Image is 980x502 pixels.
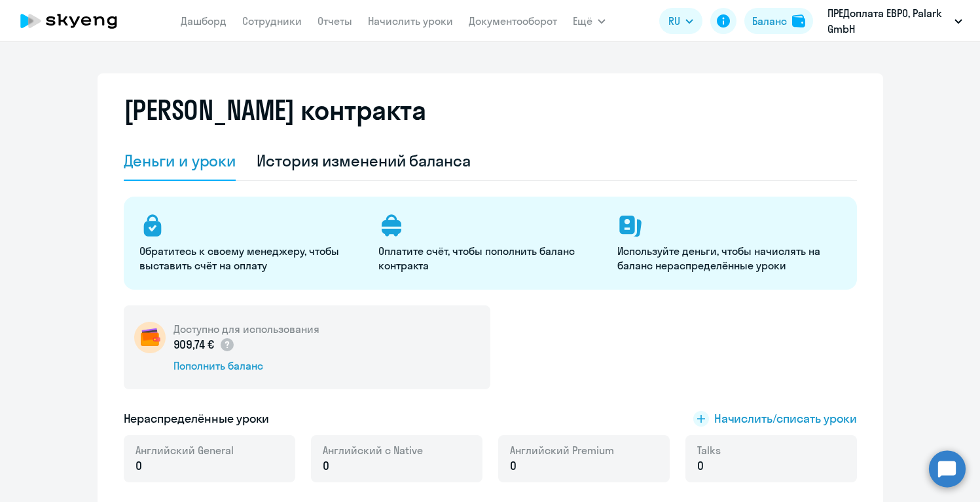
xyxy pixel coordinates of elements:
h5: Нераспределённые уроки [124,410,270,427]
span: 0 [136,457,142,474]
span: 0 [697,457,704,474]
span: 0 [510,457,517,474]
span: Английский General [136,443,234,457]
button: Ещё [573,8,606,34]
div: История изменений баланса [257,150,471,171]
a: Отчеты [318,14,352,28]
span: 0 [323,457,329,474]
p: ПРЕДоплата ЕВРО, Palark GmbH [827,5,949,37]
div: Деньги и уроки [124,150,236,171]
div: Пополнить баланс [173,358,319,373]
span: Начислить/списать уроки [714,410,857,427]
button: Балансbalance [744,8,813,34]
span: Английский с Native [323,443,423,457]
span: Ещё [573,13,592,29]
a: Сотрудники [242,14,302,28]
img: wallet-circle.png [134,322,166,353]
a: Дашборд [181,14,227,28]
img: balance [792,14,805,28]
p: Обратитесь к своему менеджеру, чтобы выставить счёт на оплату [139,244,363,273]
a: Документооборот [469,14,557,28]
h2: [PERSON_NAME] контракта [124,94,426,126]
span: RU [668,13,680,29]
p: Оплатите счёт, чтобы пополнить баланс контракта [378,244,602,273]
p: 909,74 € [173,336,236,353]
a: Начислить уроки [368,14,453,28]
h5: Доступно для использования [173,322,319,336]
p: Используйте деньги, чтобы начислять на баланс нераспределённые уроки [617,244,841,273]
div: Баланс [752,13,787,29]
span: Talks [697,443,721,457]
button: ПРЕДоплата ЕВРО, Palark GmbH [821,5,969,37]
button: RU [659,8,702,34]
span: Английский Premium [510,443,614,457]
